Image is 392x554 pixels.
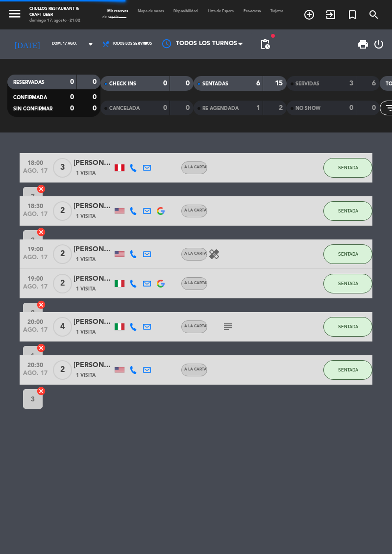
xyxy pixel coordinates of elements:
[349,105,353,111] strong: 0
[279,105,285,111] strong: 2
[36,184,46,194] i: cancel
[13,95,47,100] span: CONFIRMADA
[256,105,260,111] strong: 1
[202,106,239,111] span: RE AGENDADA
[202,81,228,86] span: SENTADAS
[76,328,96,336] span: 1 Visita
[346,9,358,21] i: turned_in_not
[7,6,22,21] i: menu
[23,284,48,295] span: ago. 17
[53,317,72,337] span: 4
[222,321,234,333] i: subject
[349,80,353,87] strong: 3
[186,105,192,111] strong: 0
[53,201,72,221] span: 2
[73,317,113,328] div: [PERSON_NAME]
[23,327,48,338] span: ago. 17
[259,38,271,50] span: pending_actions
[109,106,140,111] span: CANCELADA
[23,157,48,168] span: 18:00
[76,371,96,379] span: 1 Visita
[70,79,74,85] strong: 0
[23,200,48,211] span: 18:30
[70,105,74,112] strong: 0
[186,80,192,87] strong: 0
[36,300,46,310] i: cancel
[323,158,372,178] button: SENTADA
[295,81,319,86] span: SERVIDAS
[23,272,48,284] span: 19:00
[93,94,98,101] strong: 0
[133,10,169,13] span: Mapa de mesas
[157,207,165,215] img: google-logo.png
[76,256,96,264] span: 1 Visita
[73,360,113,371] div: [PERSON_NAME]
[36,343,46,353] i: cancel
[239,10,266,13] span: Pre-acceso
[256,80,260,87] strong: 6
[184,324,207,328] span: A la carta
[13,106,52,111] span: SIN CONFIRMAR
[373,38,385,50] i: power_settings_new
[70,94,74,101] strong: 0
[73,158,113,169] div: [PERSON_NAME]
[184,165,207,169] span: A la carta
[338,367,358,372] span: SENTADA
[325,9,337,21] i: exit_to_app
[76,169,96,177] span: 1 Visita
[323,244,372,264] button: SENTADA
[169,10,203,13] span: Disponibilidad
[73,201,113,212] div: [PERSON_NAME]
[338,208,358,213] span: SENTADA
[338,165,358,170] span: SENTADA
[23,243,48,254] span: 19:00
[76,212,96,220] span: 1 Visita
[53,360,72,380] span: 2
[112,42,152,46] span: Todos los servicios
[184,281,207,285] span: A la carta
[23,254,48,265] span: ago. 17
[372,80,378,87] strong: 6
[23,211,48,222] span: ago. 17
[36,227,46,237] i: cancel
[208,248,220,260] i: healing
[184,368,207,371] span: A la carta
[372,105,378,111] strong: 0
[53,158,72,178] span: 3
[184,252,207,256] span: A la carta
[323,317,372,337] button: SENTADA
[270,33,276,39] span: fiber_manual_record
[157,280,165,288] img: google-logo.png
[29,18,88,24] div: domingo 17. agosto - 21:02
[163,105,167,111] strong: 0
[93,105,98,112] strong: 0
[53,244,72,264] span: 2
[275,80,285,87] strong: 15
[73,244,113,255] div: [PERSON_NAME]
[163,80,167,87] strong: 0
[76,285,96,293] span: 1 Visita
[323,274,372,293] button: SENTADA
[53,274,72,293] span: 2
[303,9,315,21] i: add_circle_outline
[323,360,372,380] button: SENTADA
[338,281,358,286] span: SENTADA
[295,106,320,111] span: NO SHOW
[109,81,136,86] span: CHECK INS
[93,79,98,85] strong: 0
[102,10,133,13] span: Mis reservas
[29,6,88,18] div: Chullos Restaurant & Craft Beer
[36,386,46,396] i: cancel
[368,9,380,21] i: search
[338,324,358,329] span: SENTADA
[357,38,369,50] span: print
[13,80,45,85] span: RESERVADAS
[23,359,48,370] span: 20:30
[23,316,48,327] span: 20:00
[23,168,48,179] span: ago. 17
[23,370,48,381] span: ago. 17
[7,6,22,24] button: menu
[7,35,47,53] i: [DATE]
[184,209,207,212] span: A la carta
[323,201,372,221] button: SENTADA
